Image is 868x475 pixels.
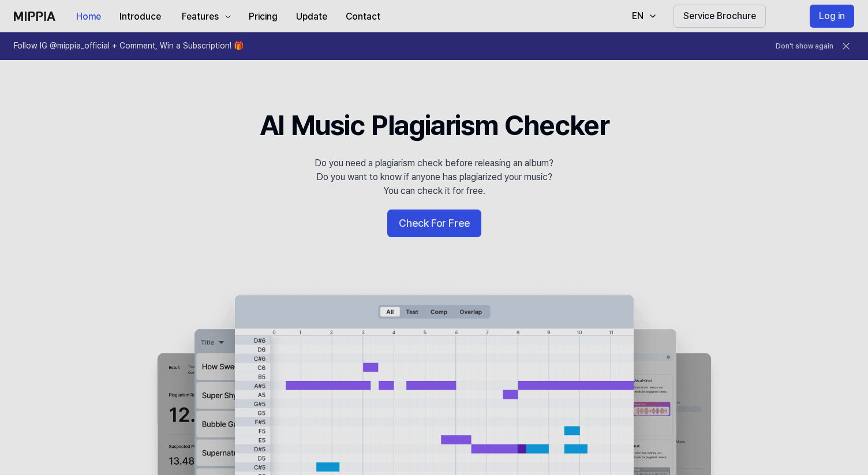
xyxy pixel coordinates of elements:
h1: AI Music Plagiarism Checker [260,106,609,145]
button: Contact [336,5,390,28]
button: EN [620,5,664,28]
button: Check For Free [387,210,481,237]
button: Pricing [240,5,287,28]
a: Home [67,1,110,32]
button: Features [170,5,240,28]
h1: Follow IG @mippia_official + Comment, Win a Subscription! 🎁 [14,40,244,52]
button: Don't show again [776,42,833,51]
button: Update [287,5,336,28]
img: logo [14,12,55,21]
button: Service Brochure [674,5,766,28]
div: Features [179,10,221,24]
button: Home [67,5,110,28]
div: EN [630,9,646,23]
button: Introduce [110,5,170,28]
button: Log in [810,5,854,28]
div: Do you need a plagiarism check before releasing an album? Do you want to know if anyone has plagi... [315,156,553,198]
a: Update [287,1,336,32]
